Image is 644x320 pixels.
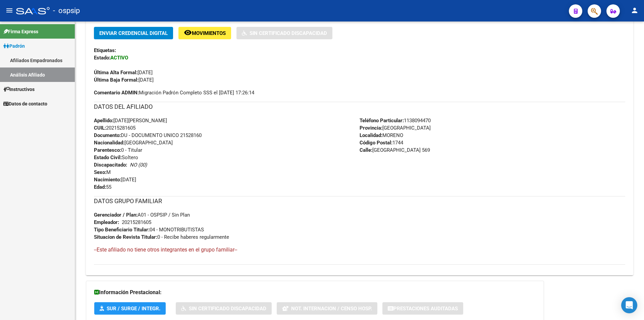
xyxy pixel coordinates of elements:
[130,162,147,168] i: NO (00)
[94,162,127,168] strong: Discapacitado:
[94,47,116,53] strong: Etiquetas:
[189,306,266,312] span: Sin Certificado Discapacidad
[393,306,458,312] span: Prestaciones Auditadas
[94,246,625,254] h4: --Este afiliado no tiene otros integrantes en el grupo familiar--
[53,3,80,18] span: - ospsip
[94,169,111,175] span: M
[250,30,327,36] span: Sin Certificado Discapacidad
[94,177,136,183] span: [DATE]
[94,234,157,240] strong: Situacion de Revista Titular:
[277,302,377,315] button: Not. Internacion / Censo Hosp.
[94,132,202,138] span: DU - DOCUMENTO UNICO 21528160
[94,70,153,76] span: [DATE]
[360,125,382,131] strong: Provincia:
[360,140,403,146] span: 1744
[94,70,138,76] strong: Última Alta Formal:
[94,55,110,61] strong: Estado:
[94,196,625,206] h3: DATOS GRUPO FAMILIAR
[236,27,332,39] button: Sin Certificado Discapacidad
[94,184,111,190] span: 55
[94,219,119,225] strong: Empleador:
[94,212,138,218] strong: Gerenciador / Plan:
[360,125,431,131] span: [GEOGRAPHIC_DATA]
[94,118,167,124] span: [DATE][PERSON_NAME]
[94,140,124,146] strong: Nacionalidad:
[94,140,173,146] span: [GEOGRAPHIC_DATA]
[94,77,154,83] span: [DATE]
[110,55,128,61] strong: ACTIVO
[3,28,38,35] span: Firma Express
[360,118,404,124] strong: Teléfono Particular:
[382,302,463,315] button: Prestaciones Auditadas
[5,6,13,14] mat-icon: menu
[631,6,639,14] mat-icon: person
[621,297,637,313] div: Open Intercom Messenger
[94,118,113,124] strong: Apellido:
[94,90,139,96] strong: Comentario ADMIN:
[176,302,272,315] button: Sin Certificado Discapacidad
[94,147,121,153] strong: Parentesco:
[291,306,372,312] span: Not. Internacion / Censo Hosp.
[360,132,403,138] span: MORENO
[94,227,204,233] span: 04 - MONOTRIBUTISTAS
[360,132,382,138] strong: Localidad:
[360,147,430,153] span: [GEOGRAPHIC_DATA] 569
[94,227,150,233] strong: Tipo Beneficiario Titular:
[94,147,142,153] span: 0 - Titular
[94,27,173,39] button: Enviar Credencial Digital
[360,140,392,146] strong: Código Postal:
[3,100,47,107] span: Datos de contacto
[3,86,35,93] span: Instructivos
[360,118,431,124] span: 1138094470
[94,234,229,240] span: 0 - Recibe haberes regularmente
[94,77,139,83] strong: Última Baja Formal:
[94,302,166,315] button: SUR / SURGE / INTEGR.
[178,27,231,39] button: Movimientos
[192,30,226,36] span: Movimientos
[94,154,122,161] strong: Estado Civil:
[94,169,106,175] strong: Sexo:
[99,30,168,36] span: Enviar Credencial Digital
[122,219,151,226] div: 20215281605
[94,288,536,297] h3: Información Prestacional:
[94,102,625,111] h3: DATOS DEL AFILIADO
[94,89,254,96] span: Migración Padrón Completo SSS el [DATE] 17:26:14
[360,147,372,153] strong: Calle:
[94,125,106,131] strong: CUIL:
[94,125,136,131] span: 20215281605
[94,132,121,138] strong: Documento:
[94,212,190,218] span: A01 - OSPSIP / Sin Plan
[94,177,121,183] strong: Nacimiento:
[94,154,138,161] span: Soltero
[184,29,192,37] mat-icon: remove_red_eye
[94,184,106,190] strong: Edad:
[3,42,25,50] span: Padrón
[107,306,160,312] span: SUR / SURGE / INTEGR.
